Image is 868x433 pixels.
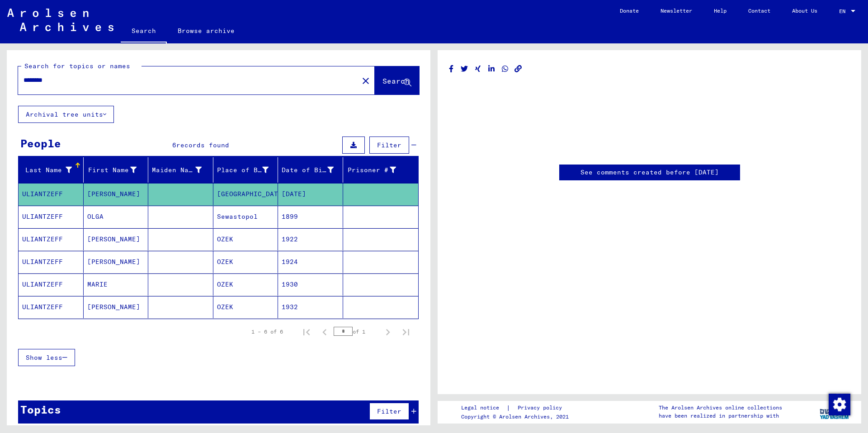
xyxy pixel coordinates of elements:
[84,183,149,205] mat-cell: [PERSON_NAME]
[213,157,278,183] mat-header-cell: Place of Birth
[19,157,84,183] mat-header-cell: Last Name
[84,157,149,183] mat-header-cell: First Name
[343,157,419,183] mat-header-cell: Prisoner #
[213,183,278,205] mat-cell: [GEOGRAPHIC_DATA]
[152,163,213,177] div: Maiden Name
[377,141,401,149] span: Filter
[19,228,84,250] mat-cell: ULIANTZEFF
[84,228,149,250] mat-cell: [PERSON_NAME]
[84,296,149,318] mat-cell: [PERSON_NAME]
[22,165,72,175] div: Last Name
[217,165,269,175] div: Place of Birth
[347,163,408,177] div: Prisoner #
[487,63,496,75] button: Share on LinkedIn
[19,183,84,205] mat-cell: ULIANTZEFF
[19,273,84,296] mat-cell: ULIANTZEFF
[461,403,506,413] a: Legal notice
[20,401,61,418] div: Topics
[473,63,483,75] button: Share on Xing
[22,163,83,177] div: Last Name
[7,9,113,31] img: Arolsen_neg.svg
[334,327,379,336] div: of 1
[379,323,397,341] button: Next page
[659,412,782,420] p: have been realized in partnership with
[510,403,573,413] a: Privacy policy
[251,328,283,336] div: 1 – 6 of 6
[148,157,213,183] mat-header-cell: Maiden Name
[500,63,510,75] button: Share on WhatsApp
[213,273,278,296] mat-cell: OZEK
[84,206,149,228] mat-cell: OLGA
[84,251,149,273] mat-cell: [PERSON_NAME]
[19,206,84,228] mat-cell: ULIANTZEFF
[87,163,148,177] div: First Name
[84,273,149,296] mat-cell: MARIE
[213,251,278,273] mat-cell: OZEK
[580,168,719,177] a: See comments created before [DATE]
[397,323,415,341] button: Last page
[20,135,61,151] div: People
[357,71,375,89] button: Clear
[460,63,469,75] button: Share on Twitter
[375,66,419,94] button: Search
[297,323,316,341] button: First page
[87,165,137,175] div: First Name
[829,394,850,415] img: Change consent
[278,183,343,205] mat-cell: [DATE]
[347,165,396,175] div: Prisoner #
[121,20,167,43] a: Search
[839,8,849,14] span: EN
[369,136,409,154] button: Filter
[176,141,229,149] span: records found
[152,165,202,175] div: Maiden Name
[172,141,176,149] span: 6
[278,157,343,183] mat-header-cell: Date of Birth
[382,76,410,85] span: Search
[18,349,75,366] button: Show less
[461,403,573,413] div: |
[278,273,343,296] mat-cell: 1930
[167,20,245,42] a: Browse archive
[447,63,456,75] button: Share on Facebook
[659,404,782,412] p: The Arolsen Archives online collections
[461,413,573,421] p: Copyright © Arolsen Archives, 2021
[278,251,343,273] mat-cell: 1924
[360,75,371,86] mat-icon: close
[818,400,852,423] img: yv_logo.png
[24,62,130,70] mat-label: Search for topics or names
[213,206,278,228] mat-cell: Sewastopol
[369,403,409,420] button: Filter
[377,407,401,415] span: Filter
[514,63,523,75] button: Copy link
[19,296,84,318] mat-cell: ULIANTZEFF
[217,163,280,177] div: Place of Birth
[278,228,343,250] mat-cell: 1922
[282,163,345,177] div: Date of Birth
[278,296,343,318] mat-cell: 1932
[19,251,84,273] mat-cell: ULIANTZEFF
[26,353,62,362] span: Show less
[316,323,334,341] button: Previous page
[282,165,334,175] div: Date of Birth
[213,228,278,250] mat-cell: OZEK
[278,206,343,228] mat-cell: 1899
[213,296,278,318] mat-cell: OZEK
[18,106,114,123] button: Archival tree units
